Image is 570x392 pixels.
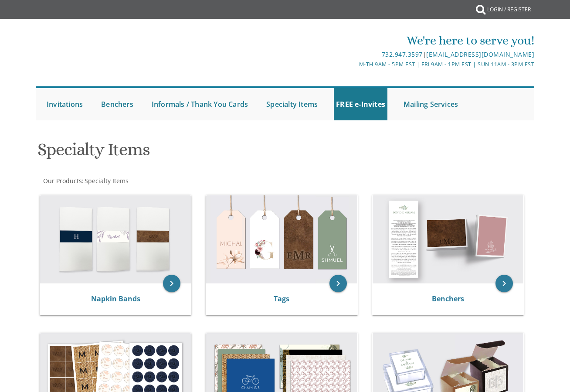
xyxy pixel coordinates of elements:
[274,294,289,303] a: Tags
[42,177,82,185] a: Our Products
[99,88,136,120] a: Benchers
[329,275,347,292] a: keyboard_arrow_right
[202,60,534,69] div: M-Th 9am - 5pm EST | Fri 9am - 1pm EST | Sun 11am - 3pm EST
[163,275,180,292] a: keyboard_arrow_right
[149,88,250,120] a: Informals / Thank You Cards
[401,88,460,120] a: Mailing Services
[44,88,85,120] a: Invitations
[495,275,513,292] a: keyboard_arrow_right
[37,140,363,166] h1: Specialty Items
[382,50,423,58] a: 732.947.3597
[206,195,357,283] img: Tags
[426,50,534,58] a: [EMAIL_ADDRESS][DOMAIN_NAME]
[264,88,320,120] a: Specialty Items
[36,177,285,185] div: :
[85,177,129,185] span: Specialty Items
[84,177,129,185] a: Specialty Items
[40,195,191,283] img: Napkin Bands
[202,49,534,60] div: |
[334,88,387,120] a: FREE e-Invites
[373,195,523,283] img: Benchers
[432,294,464,303] a: Benchers
[91,294,140,303] a: Napkin Bands
[202,32,534,49] div: We're here to serve you!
